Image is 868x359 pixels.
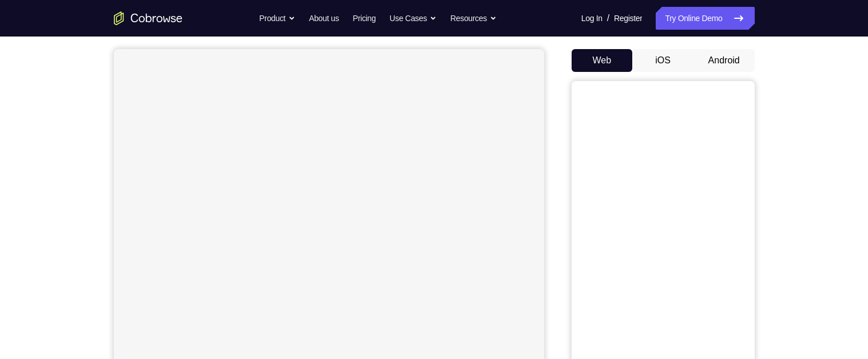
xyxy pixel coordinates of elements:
[450,7,497,30] button: Resources
[614,7,642,30] a: Register
[309,7,339,30] a: About us
[581,7,603,30] a: Log In
[572,49,633,72] button: Web
[390,7,437,30] button: Use Cases
[259,7,295,30] button: Product
[656,7,754,30] a: Try Online Demo
[632,49,693,72] button: iOS
[352,7,375,30] a: Pricing
[693,49,755,72] button: Android
[607,11,609,25] span: /
[114,11,183,25] a: Go to the home page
